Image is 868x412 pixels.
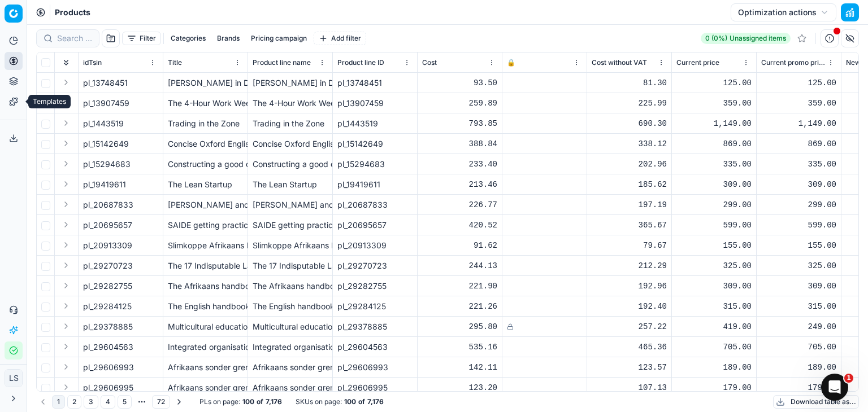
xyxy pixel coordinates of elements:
div: 1,149.00 [676,118,752,129]
iframe: Intercom live chat [821,374,848,401]
div: SAIDE getting practical [168,220,243,231]
div: Multicultural education [253,321,328,332]
div: pl_13907459 [337,98,413,109]
div: 690.30 [592,118,667,129]
span: pl_19419611 [83,179,126,190]
button: Expand [59,177,73,191]
div: 705.00 [676,341,752,353]
div: 185.62 [592,179,667,190]
button: Expand [59,137,73,150]
button: Expand [59,218,73,231]
div: 315.00 [676,301,752,312]
div: 309.00 [676,179,752,190]
div: Slimkoppe Afrikaans Huistaal Graad R Werkboek : [PERSON_NAME] [253,240,328,251]
span: idTsin [83,58,102,67]
div: 179.00 [761,382,836,393]
span: 🔒 [507,58,515,67]
div: 155.00 [761,240,836,251]
div: 189.00 [676,362,752,373]
nav: breadcrumb [55,7,90,18]
button: Expand [59,340,73,353]
div: pl_1443519 [337,118,413,129]
div: 295.80 [422,321,497,332]
div: 705.00 [761,341,836,353]
div: pl_29606995 [337,382,413,393]
button: 4 [101,395,115,409]
div: 309.00 [676,280,752,292]
button: Expand [59,360,73,374]
button: Expand [59,238,73,252]
div: 192.40 [592,301,667,312]
span: Unassigned items [730,34,786,43]
div: Multicultural education [168,321,243,332]
div: 335.00 [761,159,836,170]
div: 189.00 [761,362,836,373]
button: 2 [67,395,81,409]
button: Download table as... [773,395,859,409]
span: Current price [676,58,719,67]
button: Optimization actions [731,3,836,21]
span: pl_29378885 [83,321,133,332]
div: 123.57 [592,362,667,373]
div: pl_20687833 [337,199,413,211]
button: Go to previous page [36,395,50,409]
strong: 7,176 [266,397,282,406]
span: SKUs on page : [296,397,342,406]
div: [PERSON_NAME] and [PERSON_NAME] : Gr 8 - 12 [168,199,243,211]
div: pl_19419611 [337,179,413,190]
div: 249.00 [761,321,836,332]
button: Pricing campaign [246,32,311,45]
div: The Afrikaans handbook and study guide [253,280,328,292]
div: 535.16 [422,341,497,353]
span: pl_20913309 [83,240,132,251]
button: Add filter [314,32,366,45]
div: pl_29282755 [337,280,413,292]
div: 420.52 [422,220,497,231]
span: pl_15294683 [83,159,131,170]
div: pl_20695657 [337,220,413,231]
div: Afrikaans sonder grense eerste addisionele taal : Graad 4 : Leerderboek [168,362,243,373]
div: Concise Oxford English Dictionary [168,138,243,150]
div: Integrated organisational communication [253,341,328,353]
div: Concise Oxford English Dictionary [253,138,328,150]
span: pl_20695657 [83,220,132,231]
div: pl_29604563 [337,341,413,353]
span: Cost without VAT [592,58,647,67]
div: pl_29606993 [337,362,413,373]
div: 212.29 [592,260,667,271]
div: 335.00 [676,159,752,170]
div: 259.89 [422,98,497,109]
div: 123.20 [422,382,497,393]
button: Expand all [59,56,73,69]
button: Expand [59,258,73,272]
div: 299.00 [761,199,836,211]
nav: pagination [36,394,186,410]
div: [PERSON_NAME] in Die Suburbs [253,77,328,89]
div: pl_13748451 [337,77,413,89]
button: 1 [52,395,65,409]
div: 79.67 [592,240,667,251]
div: 81.30 [592,77,667,89]
span: pl_13907459 [83,98,129,109]
div: 91.62 [422,240,497,251]
div: 225.99 [592,98,667,109]
div: The 4-Hour Work Week [168,98,243,109]
span: Products [55,7,90,18]
button: Expand [59,116,73,130]
div: 221.26 [422,301,497,312]
span: pl_29282755 [83,280,132,292]
div: 93.50 [422,77,497,89]
div: 315.00 [761,301,836,312]
span: Current promo price [761,58,825,67]
button: Expand [59,198,73,211]
span: pl_13748451 [83,77,128,89]
div: Integrated organisational communication [168,341,243,353]
input: Search by SKU or title [57,33,92,44]
span: pl_29606995 [83,382,133,393]
div: pl_15294683 [337,159,413,170]
div: The 4-Hour Work Week [253,98,328,109]
div: The 17 Indisputable Laws of Teamwork [168,260,243,271]
div: 599.00 [761,220,836,231]
div: 197.19 [592,199,667,211]
div: Templates [28,95,71,108]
